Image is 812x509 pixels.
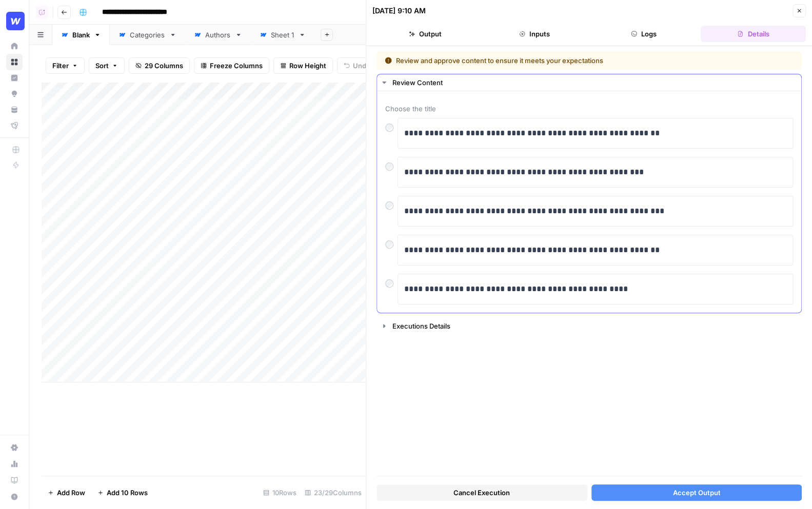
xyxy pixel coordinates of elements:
div: Blank [72,30,90,40]
a: Usage [6,456,23,472]
a: Your Data [6,101,23,118]
button: Sort [89,57,125,74]
div: Categories [130,30,165,40]
a: Opportunities [6,86,23,102]
span: Cancel Execution [453,487,510,498]
span: 29 Columns [145,60,183,71]
div: Authors [205,30,231,40]
button: Undo [337,57,377,74]
a: Settings [6,439,23,456]
span: Add 10 Rows [107,487,148,498]
button: Output [372,26,478,42]
button: Details [701,26,806,42]
span: Freeze Columns [210,60,263,71]
span: Undo [353,60,370,71]
button: Review Content [377,74,801,91]
div: 10 Rows [259,484,301,501]
button: Cancel Execution [377,484,587,501]
a: Home [6,38,23,54]
button: Inputs [482,26,587,42]
a: Flightpath [6,117,23,134]
button: Add Row [42,484,91,501]
div: Review Content [377,91,801,313]
button: Workspace: Webflow [6,8,23,34]
div: [DATE] 9:10 AM [372,6,426,16]
div: Review and approve content to ensure it meets your expectations [385,55,699,66]
button: Add 10 Rows [91,484,154,501]
a: Browse [6,54,23,70]
a: Authors [185,25,251,45]
a: Categories [110,25,185,45]
a: Insights [6,70,23,86]
span: Add Row [57,487,85,498]
button: Freeze Columns [194,57,269,74]
a: Sheet 1 [251,25,314,45]
button: 29 Columns [129,57,190,74]
div: Review Content [392,77,795,88]
button: Accept Output [591,484,802,501]
button: Executions Details [377,318,801,334]
span: Filter [52,60,69,71]
a: Learning Hub [6,472,23,488]
img: Webflow Logo [6,12,25,30]
div: Executions Details [392,321,795,331]
span: Row Height [289,60,326,71]
div: Sheet 1 [271,30,294,40]
span: Accept Output [672,487,720,498]
button: Logs [591,26,697,42]
span: Choose the title [385,104,793,114]
button: Filter [46,57,85,74]
a: Blank [52,25,110,45]
button: Row Height [273,57,333,74]
div: 23/29 Columns [301,484,366,501]
span: Sort [95,60,109,71]
button: Help + Support [6,488,23,505]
